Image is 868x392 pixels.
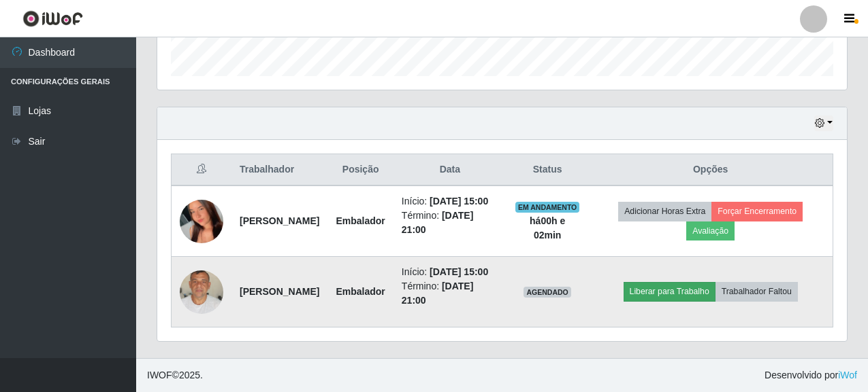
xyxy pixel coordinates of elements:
[180,173,223,270] img: 1756303335716.jpeg
[402,265,498,279] li: Início:
[686,221,735,240] button: Avaliação
[231,154,327,186] th: Trabalhador
[515,202,580,213] span: EM ANDAMENTO
[402,209,498,237] li: Término:
[711,202,803,221] button: Forçar Encerramento
[716,282,798,301] button: Trabalhador Faltou
[336,286,385,297] strong: Embalador
[530,215,565,240] strong: há 00 h e 02 min
[402,194,498,209] li: Início:
[430,196,488,207] time: [DATE] 15:00
[430,266,488,277] time: [DATE] 15:00
[393,154,507,186] th: Data
[402,279,498,308] li: Término:
[624,282,716,301] button: Liberar para Trabalho
[507,154,588,186] th: Status
[765,368,857,382] span: Desenvolvido por
[240,286,319,297] strong: [PERSON_NAME]
[240,215,319,226] strong: [PERSON_NAME]
[147,368,203,382] span: © 2025 .
[524,287,571,298] span: AGENDADO
[180,244,223,340] img: 1758116927262.jpeg
[336,215,385,226] strong: Embalador
[838,370,857,380] a: iWof
[327,154,393,186] th: Posição
[588,154,833,186] th: Opções
[147,370,172,380] span: IWOF
[22,10,83,27] img: CoreUI Logo
[618,202,711,221] button: Adicionar Horas Extra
